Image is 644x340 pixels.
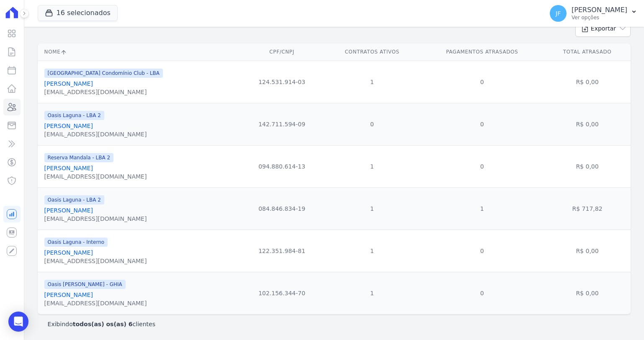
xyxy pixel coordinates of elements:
[240,187,324,230] td: 084.846.834-19
[572,6,627,14] p: [PERSON_NAME]
[44,111,104,120] span: Oasis Laguna - LBA 2
[44,153,114,162] span: Reserva Mandala - LBA 2
[544,187,631,230] td: R$ 717,82
[420,145,544,187] td: 0
[420,230,544,272] td: 0
[44,123,93,129] a: [PERSON_NAME]
[44,88,163,96] div: [EMAIL_ADDRESS][DOMAIN_NAME]
[44,69,163,78] span: [GEOGRAPHIC_DATA] Condomínio Club - LBA
[44,238,108,247] span: Oasis Laguna - Interno
[44,299,147,307] div: [EMAIL_ADDRESS][DOMAIN_NAME]
[240,145,324,187] td: 094.880.614-13
[44,249,93,256] a: [PERSON_NAME]
[240,103,324,145] td: 142.711.594-09
[544,43,631,61] th: Total Atrasado
[544,145,631,187] td: R$ 0,00
[544,230,631,272] td: R$ 0,00
[543,2,644,25] button: JF [PERSON_NAME] Ver opções
[324,103,420,145] td: 0
[420,61,544,103] td: 0
[324,230,420,272] td: 1
[44,291,93,298] a: [PERSON_NAME]
[44,207,93,214] a: [PERSON_NAME]
[420,43,544,61] th: Pagamentos Atrasados
[8,312,28,332] div: Open Intercom Messenger
[544,103,631,145] td: R$ 0,00
[44,195,104,205] span: Oasis Laguna - LBA 2
[44,172,147,181] div: [EMAIL_ADDRESS][DOMAIN_NAME]
[38,43,240,61] th: Nome
[44,215,147,223] div: [EMAIL_ADDRESS][DOMAIN_NAME]
[420,103,544,145] td: 0
[324,187,420,230] td: 1
[324,272,420,314] td: 1
[575,20,631,37] button: Exportar
[44,257,147,265] div: [EMAIL_ADDRESS][DOMAIN_NAME]
[240,61,324,103] td: 124.531.914-03
[240,230,324,272] td: 122.351.984-81
[324,145,420,187] td: 1
[44,130,147,138] div: [EMAIL_ADDRESS][DOMAIN_NAME]
[240,272,324,314] td: 102.156.344-70
[420,187,544,230] td: 1
[544,272,631,314] td: R$ 0,00
[324,61,420,103] td: 1
[240,43,324,61] th: CPF/CNPJ
[324,43,420,61] th: Contratos Ativos
[44,280,126,289] span: Oasis [PERSON_NAME] - GHIA
[48,320,155,328] p: Exibindo clientes
[73,321,133,327] b: todos(as) os(as) 6
[420,272,544,314] td: 0
[556,10,561,16] span: JF
[44,80,93,87] a: [PERSON_NAME]
[544,61,631,103] td: R$ 0,00
[44,165,93,171] a: [PERSON_NAME]
[38,5,118,21] button: 16 selecionados
[572,14,627,21] p: Ver opções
